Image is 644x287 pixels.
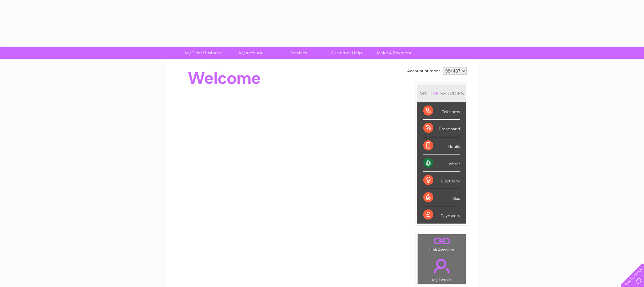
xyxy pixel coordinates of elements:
div: Telecoms [423,102,460,120]
a: . [419,255,464,277]
td: Link Account [417,234,466,254]
td: Account number [406,66,441,76]
td: My Details [417,253,466,284]
div: Gas [423,189,460,206]
div: Payments [423,206,460,223]
div: Mobile [423,137,460,154]
div: Broadband [423,120,460,137]
a: My Account [225,47,277,59]
a: . [419,236,464,247]
a: Services [273,47,325,59]
div: Electricity [423,172,460,189]
a: Make A Payment [368,47,420,59]
a: My Clear Business [177,47,229,59]
div: LIVE [427,90,440,96]
div: MY SERVICES [417,84,466,102]
div: Water [423,154,460,172]
a: Customer Help [320,47,372,59]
